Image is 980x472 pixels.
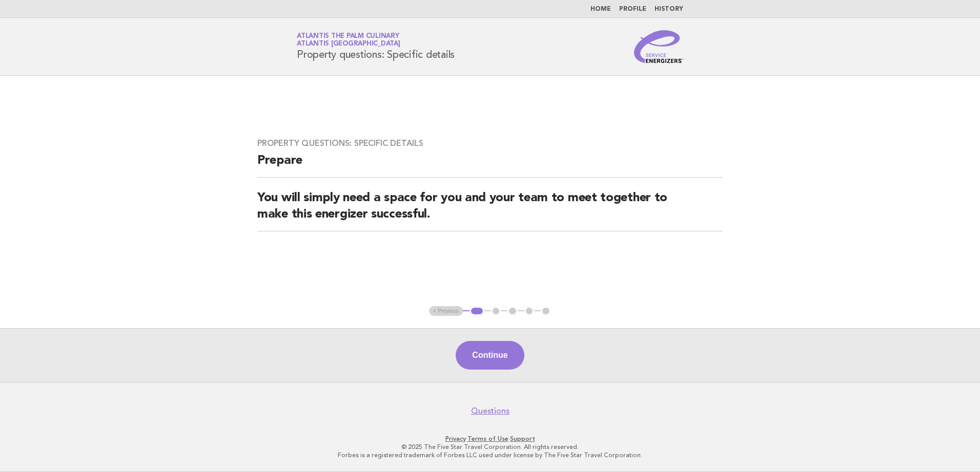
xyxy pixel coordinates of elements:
[297,33,455,60] h1: Property questions: Specific details
[634,30,683,63] img: Service Energizers
[510,435,535,442] a: Support
[619,6,646,12] a: Profile
[257,153,723,178] h2: Prepare
[297,33,400,47] a: Atlantis The Palm CulinaryAtlantis [GEOGRAPHIC_DATA]
[467,435,508,442] a: Terms of Use
[176,435,804,443] p: · ·
[257,138,723,148] h3: Property questions: Specific details
[471,406,509,416] a: Questions
[176,443,804,451] p: © 2025 The Five Star Travel Corporation. All rights reserved.
[655,6,683,12] a: History
[257,190,723,231] h2: You will simply need a space for you and your team to meet together to make this energizer succes...
[456,341,524,370] button: Continue
[297,41,400,48] span: Atlantis [GEOGRAPHIC_DATA]
[176,451,804,459] p: Forbes is a registered trademark of Forbes LLC used under license by The Five Star Travel Corpora...
[445,435,466,442] a: Privacy
[469,306,484,316] button: 1
[590,6,611,12] a: Home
